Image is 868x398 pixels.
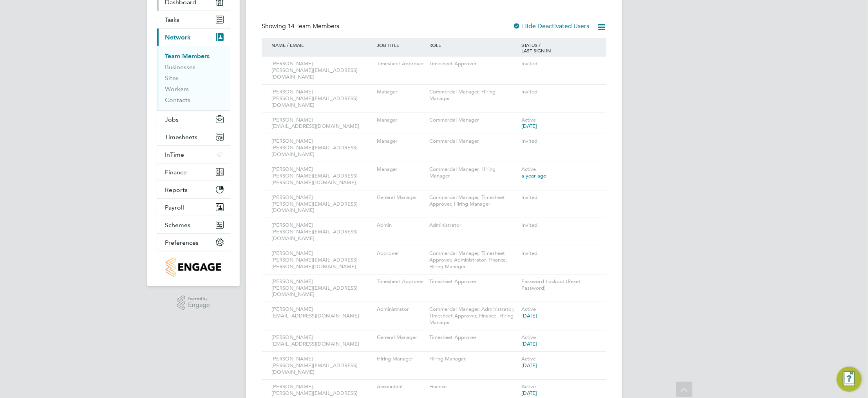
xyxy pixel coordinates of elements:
div: Timesheet Approver [375,57,427,71]
div: Administrator [375,302,427,317]
div: Invited [519,134,599,149]
a: Contacts [165,96,190,104]
a: Businesses [165,63,195,71]
div: Invited [519,85,599,99]
button: Finance [157,163,230,181]
a: Sites [165,74,179,82]
button: Network [157,29,230,46]
div: Manager [375,134,427,149]
button: Reports [157,181,230,198]
div: Manager [375,162,427,177]
span: Jobs [165,116,179,123]
span: Payroll [165,204,184,211]
div: [PERSON_NAME] [PERSON_NAME][EMAIL_ADDRESS][PERSON_NAME][DOMAIN_NAME] [269,162,375,190]
span: [DATE] [521,312,537,319]
div: [PERSON_NAME] [EMAIL_ADDRESS][DOMAIN_NAME] [269,302,375,323]
div: General Manager [375,330,427,345]
div: Timesheet Approver [427,57,519,71]
div: Invited [519,190,599,205]
div: Active [519,113,599,134]
div: [PERSON_NAME] [EMAIL_ADDRESS][DOMAIN_NAME] [269,113,375,134]
div: Manager [375,113,427,127]
div: Commercial Manager, Timesheet Approver, Administrator, Finance, Hiring Manager [427,246,519,274]
div: Invited [519,218,599,233]
div: Commercial Manager [427,113,519,127]
label: Hide Deactivated Users [513,22,589,30]
span: [DATE] [521,123,537,129]
div: Hiring Manager [427,352,519,366]
div: [PERSON_NAME] [PERSON_NAME][EMAIL_ADDRESS][PERSON_NAME][DOMAIN_NAME] [269,246,375,274]
span: InTime [165,151,184,158]
button: InTime [157,146,230,163]
div: Active [519,352,599,373]
a: Workers [165,85,189,93]
div: Commercial Manager, Hiring Manager [427,85,519,106]
div: Approver [375,246,427,261]
span: [DATE] [521,362,537,369]
div: [PERSON_NAME] [PERSON_NAME][EMAIL_ADDRESS][DOMAIN_NAME] [269,134,375,162]
span: Preferences [165,239,199,246]
a: Tasks [157,11,230,28]
span: Engage [188,302,210,308]
span: Network [165,34,191,41]
a: Go to home page [157,258,230,277]
button: Payroll [157,199,230,216]
div: [PERSON_NAME] [PERSON_NAME][EMAIL_ADDRESS][DOMAIN_NAME] [269,190,375,218]
div: Finance [427,380,519,394]
div: Timesheet Approver [375,274,427,289]
div: Manager [375,85,427,99]
div: NAME / EMAIL [269,38,375,52]
div: [PERSON_NAME] [PERSON_NAME][EMAIL_ADDRESS][DOMAIN_NAME] [269,274,375,302]
span: Timesheets [165,133,197,141]
div: Invited [519,57,599,71]
span: Schemes [165,221,190,229]
div: Commercial Manager, Timesheet Approver, Hiring Manager [427,190,519,212]
div: General Manager [375,190,427,205]
div: [PERSON_NAME] [PERSON_NAME][EMAIL_ADDRESS][DOMAIN_NAME] [269,57,375,84]
span: Reports [165,186,188,194]
div: Accountant [375,380,427,394]
div: Timesheet Approver [427,274,519,289]
div: Active [519,330,599,351]
span: Tasks [165,16,179,23]
span: 14 Team Members [288,22,339,30]
span: Powered by [188,296,210,302]
div: [PERSON_NAME] [EMAIL_ADDRESS][DOMAIN_NAME] [269,330,375,351]
button: Jobs [157,111,230,128]
div: [PERSON_NAME] [PERSON_NAME][EMAIL_ADDRESS][DOMAIN_NAME] [269,85,375,113]
div: [PERSON_NAME] [PERSON_NAME][EMAIL_ADDRESS][DOMAIN_NAME] [269,218,375,246]
button: Schemes [157,216,230,233]
div: Commercial Manager, Hiring Manager [427,162,519,183]
div: [PERSON_NAME] [PERSON_NAME][EMAIL_ADDRESS][DOMAIN_NAME] [269,352,375,380]
div: Administrator [427,218,519,233]
div: Network [157,46,230,110]
div: Showing [262,22,341,30]
a: Team Members [165,52,210,60]
button: Engage Resource Center [837,367,862,392]
div: STATUS / LAST SIGN IN [519,38,599,57]
div: ROLE [427,38,519,52]
span: [DATE] [521,341,537,347]
button: Timesheets [157,128,230,145]
div: JOB TITLE [375,38,427,52]
span: [DATE] [521,390,537,396]
div: Password Lockout (Reset Password) [519,274,599,296]
div: Active [519,162,599,183]
div: Active [519,302,599,323]
div: Invited [519,246,599,261]
a: Powered byEngage [177,296,210,310]
span: a year ago [521,172,546,179]
button: Preferences [157,234,230,251]
div: Admin [375,218,427,233]
div: Commercial Manager, Administrator, Timesheet Approver, Finance, Hiring Manager [427,302,519,330]
div: Commercial Manager [427,134,519,149]
img: engagetech2-logo-retina.png [166,258,222,277]
span: Finance [165,169,187,176]
div: Timesheet Approver [427,330,519,345]
div: Hiring Manager [375,352,427,366]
